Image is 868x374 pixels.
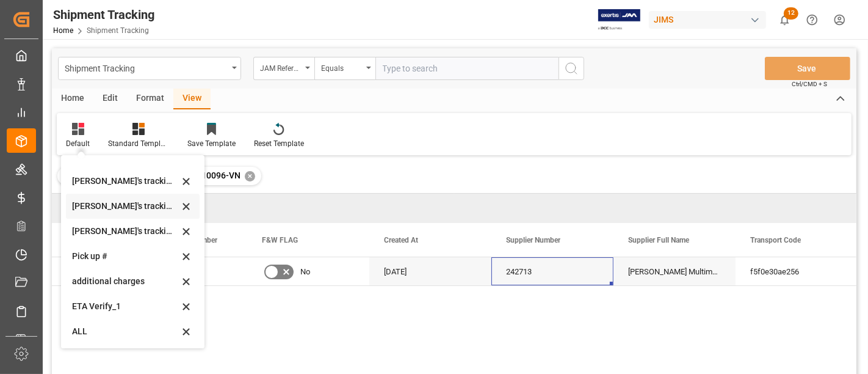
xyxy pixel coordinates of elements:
[108,138,169,149] div: Standard Templates
[598,9,640,31] img: Exertis%20JAM%20-%20Email%20Logo.jpg_1722504956.jpg
[187,138,236,149] div: Save Template
[384,236,418,244] span: Created At
[506,236,560,244] span: Supplier Number
[559,57,584,80] button: search button
[173,89,211,109] div: View
[53,5,154,24] div: Shipment Tracking
[784,7,798,20] span: 12
[314,57,375,80] button: open menu
[260,60,302,74] div: JAM Reference Number
[649,8,771,31] button: JIMS
[245,171,255,182] div: ✕
[127,89,173,109] div: Format
[254,138,304,149] div: Reset Template
[253,57,314,80] button: open menu
[771,6,798,34] button: show 12 new notifications
[72,325,179,338] div: ALL
[736,257,858,285] div: f5f0e30ae256
[72,250,179,263] div: Pick up #
[52,257,125,286] div: Press SPACE to select this row.
[53,26,73,35] a: Home
[321,60,363,74] div: Equals
[72,200,179,213] div: [PERSON_NAME]'s tracking all # _5
[798,6,826,34] button: Help Center
[491,257,613,285] div: 242713
[72,175,179,188] div: [PERSON_NAME]'s tracking all_3
[750,236,801,244] span: Transport Code
[628,236,689,244] span: Supplier Full Name
[375,57,559,80] input: Type to search
[72,225,179,238] div: [PERSON_NAME]'s tracking all_sample
[52,89,93,109] div: Home
[66,138,90,149] div: Default
[792,79,827,89] span: Ctrl/CMD + S
[369,257,491,285] div: [DATE]
[613,257,736,285] div: [PERSON_NAME] Multimedia [GEOGRAPHIC_DATA]
[72,300,179,313] div: ETA Verify_1
[189,170,241,180] span: 77-10096-VN
[58,57,241,80] button: open menu
[93,89,127,109] div: Edit
[65,60,228,75] div: Shipment Tracking
[765,57,850,80] button: Save
[649,11,766,29] div: JIMS
[262,236,298,244] span: F&W FLAG
[72,275,179,288] div: additional charges
[300,258,310,286] span: No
